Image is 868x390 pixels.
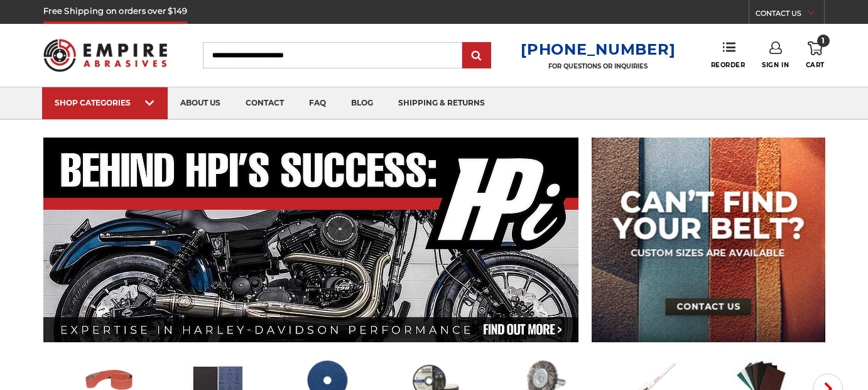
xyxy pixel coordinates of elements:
a: CONTACT US [756,6,824,24]
span: 1 [817,35,830,47]
a: shipping & returns [386,87,497,119]
a: blog [339,87,386,119]
span: Reorder [711,61,746,69]
p: FOR QUESTIONS OR INQUIRIES [521,62,675,70]
a: about us [168,87,233,119]
input: Submit [464,43,489,68]
img: promo banner for custom belts. [592,138,825,342]
span: Cart [806,61,825,69]
img: Banner for an interview featuring Horsepower Inc who makes Harley performance upgrades featured o... [43,138,579,342]
a: contact [233,87,296,119]
div: SHOP CATEGORIES [55,98,155,107]
a: Reorder [711,41,746,68]
a: faq [296,87,339,119]
img: Empire Abrasives [43,31,167,79]
span: Sign In [762,61,789,69]
a: 1 Cart [806,41,825,69]
a: [PHONE_NUMBER] [521,40,675,58]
